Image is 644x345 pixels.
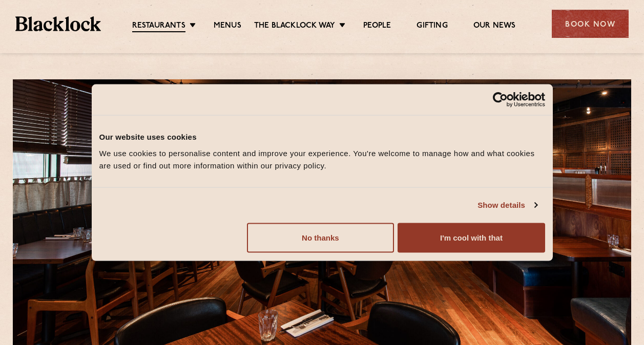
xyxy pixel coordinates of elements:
button: I'm cool with that [398,223,545,252]
div: Our website uses cookies [99,131,545,143]
a: Usercentrics Cookiebot - opens in a new window [455,92,545,107]
a: Menus [214,21,241,31]
a: Show details [477,199,537,211]
a: People [363,21,391,31]
a: Gifting [417,21,447,31]
button: No thanks [247,223,394,252]
a: Our News [473,21,516,31]
a: The Blacklock Way [254,21,335,31]
div: Book Now [552,10,629,38]
div: We use cookies to personalise content and improve your experience. You're welcome to manage how a... [99,147,545,171]
a: Restaurants [132,21,185,32]
img: BL_Textured_Logo-footer-cropped.svg [15,16,101,31]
